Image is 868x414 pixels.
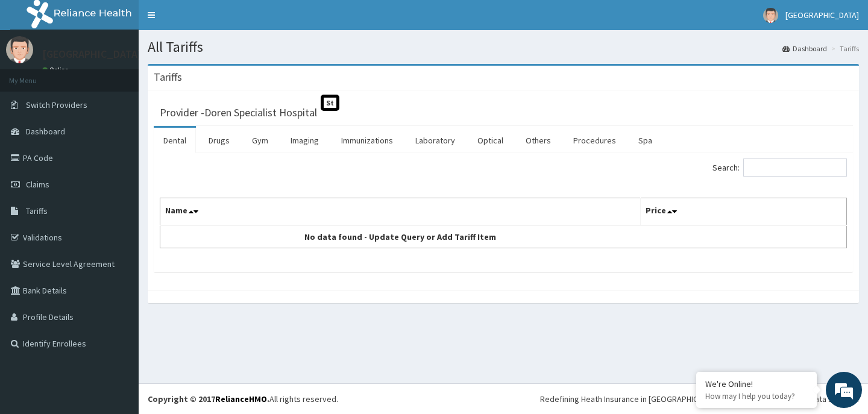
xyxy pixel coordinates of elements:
p: [GEOGRAPHIC_DATA] [42,49,142,60]
a: Laboratory [406,128,465,153]
span: [GEOGRAPHIC_DATA] [785,10,859,20]
a: Dental [154,128,196,153]
a: Dashboard [782,43,827,54]
span: Tariffs [26,205,48,216]
a: Online [42,66,71,74]
span: Switch Providers [26,99,87,110]
th: Price [641,198,847,226]
a: Imaging [281,128,329,153]
div: We're Online! [705,378,808,389]
a: Optical [468,128,513,153]
span: St [321,95,339,111]
span: Claims [26,179,49,190]
h3: Provider - Doren Specialist Hospital [160,107,317,118]
strong: Copyright © 2017 . [148,394,269,404]
li: Tariffs [828,43,859,54]
input: Search: [743,158,847,177]
th: Name [160,198,641,226]
a: Immunizations [332,128,403,153]
a: Drugs [199,128,239,153]
a: Procedures [564,128,626,153]
footer: All rights reserved. [139,383,868,414]
a: Gym [242,128,278,153]
a: Others [516,128,561,153]
p: How may I help you today? [705,391,808,401]
h3: Tariffs [154,72,182,83]
a: Spa [629,128,662,153]
h1: All Tariffs [148,39,859,55]
label: Search: [712,158,847,177]
img: User Image [763,8,778,23]
div: Redefining Heath Insurance in [GEOGRAPHIC_DATA] using Telemedicine and Data Science! [540,393,859,405]
img: User Image [6,36,33,63]
span: Dashboard [26,126,65,137]
a: RelianceHMO [215,394,267,404]
td: No data found - Update Query or Add Tariff Item [160,225,641,248]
